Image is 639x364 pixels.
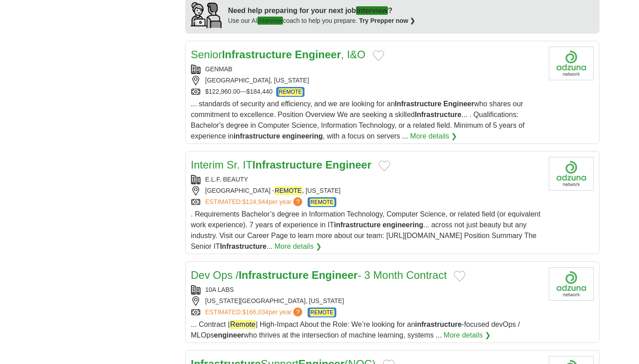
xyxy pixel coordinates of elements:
[549,157,594,191] img: E.L.F. Beauty logo
[293,308,302,316] span: ?
[191,100,525,140] span: ... standards of security and efficiency, and we are looking for an who shares our commitment to ...
[191,48,365,61] a: SeniorInfrastructure Engineer, I&O
[383,221,423,229] strong: engineering
[242,308,268,316] span: $166,034
[378,160,390,171] button: Add to favorite jobs
[234,132,280,140] strong: infrastructure
[191,210,541,250] span: . Requirements Bachelor’s degree in Information Technology, Computer Science, or related field (o...
[373,50,384,61] button: Add to favorite jobs
[214,331,244,339] strong: engineer
[312,269,358,281] strong: Engineer
[205,308,304,317] a: ESTIMATED:$166,034per year?
[334,221,381,229] strong: infrastructure
[191,65,542,74] div: GENMAB
[310,199,334,206] em: REMOTE
[191,76,542,85] div: [GEOGRAPHIC_DATA], [US_STATE]
[191,186,542,195] div: [GEOGRAPHIC_DATA] - , [US_STATE]
[295,48,341,61] strong: Engineer
[205,176,248,183] a: E.L.F. BEAUTY
[274,186,302,195] em: REMOTE
[191,296,542,306] div: [US_STATE][GEOGRAPHIC_DATA], [US_STATE]
[191,159,372,171] a: Interim Sr. ITInfrastructure Engineer
[228,16,416,26] div: Use our AI coach to help you prepare.
[395,100,441,108] strong: Infrastructure
[278,88,302,95] em: REMOTE
[293,197,302,206] span: ?
[359,17,416,24] a: Try Prepper now ❯
[415,321,462,328] strong: infrastructure
[443,100,474,108] strong: Engineer
[326,159,372,171] strong: Engineer
[310,309,334,316] em: REMOTE
[239,269,309,281] strong: Infrastructure
[242,198,268,205] span: $124,944
[443,330,491,341] a: More details ❯
[257,17,283,25] em: interview
[549,47,594,80] img: Company logo
[191,269,447,281] a: Dev Ops /Infrastructure Engineer- 3 Month Contract
[222,48,292,61] strong: Infrastructure
[220,243,266,250] strong: Infrastructure
[205,197,304,207] a: ESTIMATED:$124,944per year?
[282,132,323,140] strong: engineering
[454,271,465,282] button: Add to favorite jobs
[191,285,542,295] div: 10A LABS
[415,111,461,118] strong: Infrastructure
[191,87,542,97] div: $122,960.00---$184,440
[230,320,256,329] em: Remote
[252,159,322,171] strong: Infrastructure
[356,6,388,15] em: interview
[228,5,416,16] div: Need help preparing for your next job ?
[274,241,322,252] a: More details ❯
[549,267,594,301] img: Company logo
[410,131,457,142] a: More details ❯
